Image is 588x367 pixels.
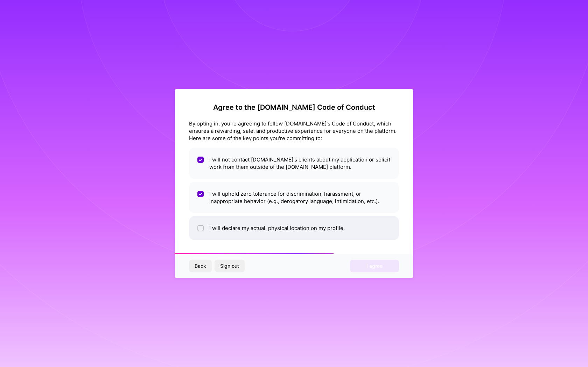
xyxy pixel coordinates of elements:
[189,120,399,142] div: By opting in, you're agreeing to follow [DOMAIN_NAME]'s Code of Conduct, which ensures a rewardin...
[189,182,399,213] li: I will uphold zero tolerance for discrimination, harassment, or inappropriate behavior (e.g., der...
[189,103,399,111] h2: Agree to the [DOMAIN_NAME] Code of Conduct
[195,262,206,269] span: Back
[189,147,399,179] li: I will not contact [DOMAIN_NAME]'s clients about my application or solicit work from them outside...
[220,262,239,269] span: Sign out
[215,260,245,272] button: Sign out
[189,260,212,272] button: Back
[189,216,399,240] li: I will declare my actual, physical location on my profile.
